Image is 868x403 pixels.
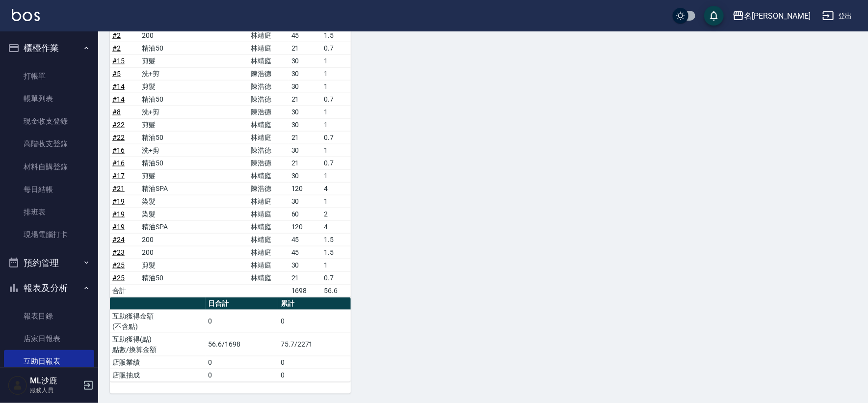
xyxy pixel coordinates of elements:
a: 高階收支登錄 [4,133,94,155]
td: 1 [321,106,351,118]
td: 1.5 [321,29,351,42]
a: 排班表 [4,201,94,223]
td: 染髮 [139,208,248,220]
td: 染髮 [139,195,248,208]
td: 合計 [110,284,139,297]
td: 精油SPA [139,182,248,195]
a: 現場電腦打卡 [4,223,94,246]
td: 林靖庭 [248,118,289,131]
button: 預約管理 [4,250,94,276]
td: 30 [289,195,321,208]
td: 店販抽成 [110,369,206,381]
a: #21 [112,185,125,192]
td: 陳浩德 [248,80,289,93]
td: 1698 [289,284,321,297]
td: 30 [289,144,321,157]
td: 1.5 [321,246,351,259]
td: 45 [289,246,321,259]
th: 日合計 [206,297,278,310]
td: 林靖庭 [248,271,289,284]
td: 林靖庭 [248,195,289,208]
h5: ML沙鹿 [30,376,80,386]
td: 精油50 [139,271,248,284]
a: #14 [112,82,125,90]
a: #22 [112,134,125,141]
td: 林靖庭 [248,131,289,144]
td: 剪髮 [139,259,248,271]
td: 1 [321,144,351,157]
a: #19 [112,197,125,205]
a: #14 [112,95,125,103]
td: 剪髮 [139,80,248,93]
td: 洗+剪 [139,144,248,157]
td: 2 [321,208,351,220]
td: 林靖庭 [248,259,289,271]
a: #16 [112,159,125,167]
table: a dense table [110,297,351,382]
a: #16 [112,146,125,154]
td: 0 [278,369,351,381]
td: 陳浩德 [248,106,289,118]
a: #19 [112,210,125,218]
td: 1 [321,169,351,182]
td: 洗+剪 [139,67,248,80]
td: 0 [206,310,278,333]
td: 56.6 [321,284,351,297]
a: 互助日報表 [4,350,94,373]
td: 林靖庭 [248,54,289,67]
td: 0.7 [321,93,351,106]
td: 0 [206,356,278,369]
td: 1.5 [321,233,351,246]
img: Logo [12,9,40,21]
button: 登出 [818,7,856,25]
td: 56.6/1698 [206,333,278,356]
td: 21 [289,42,321,54]
td: 1 [321,80,351,93]
a: #2 [112,44,121,52]
p: 服務人員 [30,386,80,395]
td: 店販業績 [110,356,206,369]
td: 林靖庭 [248,169,289,182]
a: #15 [112,57,125,65]
td: 林靖庭 [248,208,289,220]
td: 120 [289,182,321,195]
td: 21 [289,271,321,284]
button: 櫃檯作業 [4,35,94,61]
td: 200 [139,246,248,259]
td: 互助獲得(點) 點數/換算金額 [110,333,206,356]
td: 45 [289,233,321,246]
td: 0 [206,369,278,381]
td: 0.7 [321,42,351,54]
td: 21 [289,131,321,144]
td: 剪髮 [139,169,248,182]
td: 4 [321,182,351,195]
img: Person [8,376,27,395]
td: 林靖庭 [248,29,289,42]
td: 精油50 [139,42,248,54]
td: 21 [289,157,321,169]
td: 剪髮 [139,54,248,67]
td: 0.7 [321,157,351,169]
td: 1 [321,195,351,208]
td: 1 [321,118,351,131]
td: 120 [289,220,321,233]
td: 30 [289,118,321,131]
a: 報表目錄 [4,305,94,327]
td: 45 [289,29,321,42]
a: #17 [112,172,125,180]
a: #5 [112,70,121,78]
button: save [704,6,724,26]
a: #24 [112,236,125,243]
td: 林靖庭 [248,246,289,259]
td: 200 [139,29,248,42]
td: 陳浩德 [248,144,289,157]
td: 0 [278,356,351,369]
a: 現金收支登錄 [4,110,94,133]
td: 林靖庭 [248,42,289,54]
a: #22 [112,121,125,129]
a: #23 [112,248,125,256]
a: #19 [112,223,125,231]
td: 陳浩德 [248,67,289,80]
td: 30 [289,106,321,118]
button: 報表及分析 [4,275,94,301]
